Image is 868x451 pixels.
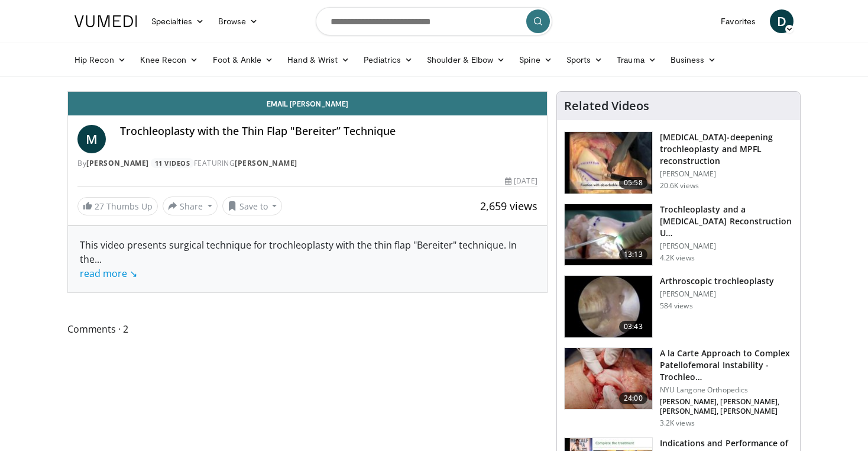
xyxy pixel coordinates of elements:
span: Comments 2 [67,321,548,337]
div: By FEATURING [77,158,537,169]
img: XzOTlMlQSGUnbGTX4xMDoxOjB1O8AjAz_1.150x105_q85_crop-smart_upscale.jpg [565,132,652,194]
a: Foot & Ankle [206,48,281,72]
button: Share [163,196,218,215]
span: 03:43 [619,321,647,333]
span: 24:00 [619,392,647,404]
div: [DATE] [505,176,537,186]
p: [PERSON_NAME] [660,169,793,179]
img: VuMedi Logo [75,15,137,27]
a: Sports [559,48,610,72]
p: 584 views [660,301,693,311]
a: M [77,125,106,153]
a: [PERSON_NAME] [235,158,297,168]
p: 20.6K views [660,181,699,191]
span: 2,659 views [480,199,537,213]
a: Pediatrics [357,48,420,72]
h3: [MEDICAL_DATA]-deepening trochleoplasty and MPFL reconstruction [660,131,793,167]
a: 05:58 [MEDICAL_DATA]-deepening trochleoplasty and MPFL reconstruction [PERSON_NAME] 20.6K views [564,131,793,194]
a: Browse [211,9,265,33]
a: Hand & Wrist [280,48,357,72]
p: 3.2K views [660,418,695,428]
img: a90e2197-4edb-402e-9c66-3a2fbbd79a7e.jpg.150x105_q85_crop-smart_upscale.jpg [565,348,652,410]
a: 03:43 Arthroscopic trochleoplasty [PERSON_NAME] 584 views [564,275,793,338]
div: This video presents surgical technique for trochleoplasty with the thin flap "Bereiter" technique... [80,238,535,281]
a: 27 Thumbs Up [77,197,158,215]
a: Favorites [714,9,763,33]
a: Business [663,48,724,72]
a: read more ↘ [80,267,137,280]
a: Knee Recon [133,48,206,72]
a: Email [PERSON_NAME] [68,92,547,115]
a: 11 Videos [151,158,194,168]
h3: Trochleoplasty and a [MEDICAL_DATA] Reconstruction U… [660,204,793,239]
a: [PERSON_NAME] [86,158,149,168]
img: a5e982f3-ba03-4567-8932-7fe38be711ad.150x105_q85_crop-smart_upscale.jpg [565,204,652,266]
p: [PERSON_NAME] [660,241,793,251]
a: Trauma [610,48,663,72]
a: 24:00 A la Carte Approach to Complex Patellofemoral Instability - Trochleo… NYU Langone Orthopedi... [564,347,793,428]
h4: Trochleoplasty with the Thin Flap "Bereiter” Technique [120,125,537,138]
span: 05:58 [619,177,647,189]
a: Spine [512,48,559,72]
p: 4.2K views [660,253,695,263]
a: Shoulder & Elbow [420,48,512,72]
a: Specialties [144,9,211,33]
input: Search topics, interventions [316,7,552,36]
a: 13:13 Trochleoplasty and a [MEDICAL_DATA] Reconstruction U… [PERSON_NAME] 4.2K views [564,204,793,266]
span: 13:13 [619,249,647,260]
h3: Arthroscopic trochleoplasty [660,275,775,287]
p: NYU Langone Orthopedics [660,385,793,395]
h3: A la Carte Approach to Complex Patellofemoral Instability - Trochleo… [660,347,793,383]
img: 6581762a-d73e-4f67-b68b-ed2d5125c0ce.150x105_q85_crop-smart_upscale.jpg [565,276,652,337]
span: 27 [95,201,104,212]
a: D [770,9,793,33]
p: [PERSON_NAME] [660,289,775,299]
h4: Related Videos [564,99,649,113]
p: [PERSON_NAME], [PERSON_NAME], [PERSON_NAME], [PERSON_NAME] [660,397,793,416]
button: Save to [222,196,283,215]
a: Hip Recon [67,48,133,72]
